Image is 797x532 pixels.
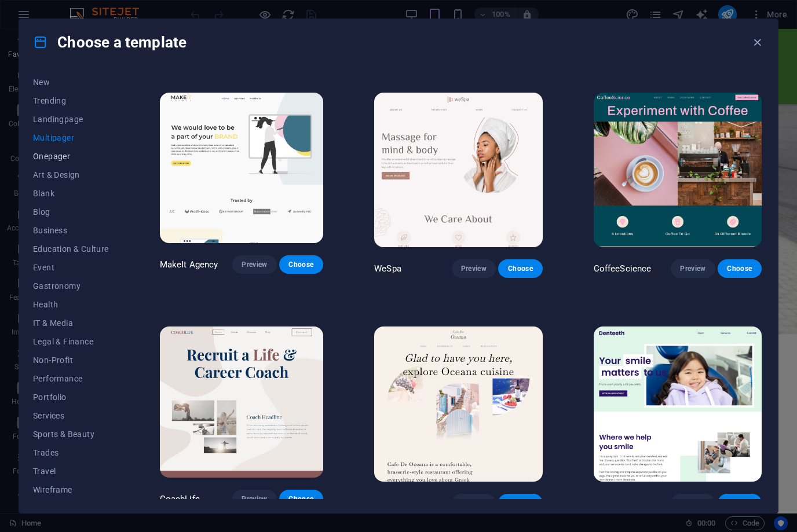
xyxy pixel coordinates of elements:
button: Legal & Finance [33,332,109,351]
span: Choose [727,264,752,273]
span: Trades [33,448,109,457]
p: CoffeeScience [594,263,652,274]
button: Services [33,406,109,425]
img: Denteeth [594,326,762,482]
span: Performance [33,374,109,383]
p: Denteeth [594,497,629,509]
span: Choose [507,264,533,273]
button: Landingpage [33,110,109,129]
p: WeSpa [374,263,401,274]
button: Preview [671,494,715,512]
img: CoachLife [160,326,324,477]
button: Preview [232,255,276,274]
span: Choose [288,260,314,269]
button: Choose [498,259,542,278]
span: Preview [242,494,267,504]
button: Trending [33,91,109,110]
span: Landingpage [33,115,109,124]
span: Services [33,411,109,420]
button: Art & Design [33,166,109,184]
button: Choose [718,494,762,512]
p: CoachLife [160,493,200,505]
span: Multipager [33,133,109,142]
span: Preview [461,264,487,273]
span: Preview [680,498,705,508]
button: Event [33,258,109,277]
span: Legal & Finance [33,337,109,346]
h4: Choose a template [33,33,187,52]
span: Onepager [33,152,109,161]
button: Choose [279,490,323,508]
button: Preview [671,259,715,278]
button: Non-Profit [33,351,109,369]
span: IT & Media [33,318,109,328]
button: Choose [498,494,542,512]
button: Sports & Beauty [33,425,109,443]
span: Business [33,226,109,235]
button: Portfolio [33,388,109,406]
span: Preview [680,264,705,273]
button: IT & Media [33,314,109,332]
span: Choose [288,494,314,504]
span: Preview [242,260,267,269]
span: Event [33,263,109,272]
button: Onepager [33,147,109,166]
button: Travel [33,462,109,480]
span: Portfolio [33,392,109,402]
button: Education & Culture [33,240,109,258]
button: Health [33,295,109,314]
button: Multipager [33,129,109,147]
span: Preview [461,498,487,508]
img: Cafe de Oceana [374,326,542,482]
span: Non-Profit [33,355,109,365]
span: Gastronomy [33,281,109,291]
p: MakeIt Agency [160,259,218,270]
span: Sports & Beauty [33,430,109,439]
span: Blank [33,189,109,198]
button: Preview [232,490,276,508]
span: Choose [507,498,533,508]
span: Travel [33,467,109,476]
span: Wireframe [33,485,109,494]
button: Choose [718,259,762,278]
span: Health [33,300,109,309]
button: Preview [452,259,496,278]
button: New [33,73,109,91]
span: Trending [33,96,109,105]
button: Gastronomy [33,277,109,295]
span: Blog [33,207,109,217]
button: Trades [33,443,109,462]
button: Choose [279,255,323,274]
button: Blog [33,203,109,221]
span: Education & Culture [33,244,109,254]
button: Preview [452,494,496,512]
span: Art & Design [33,170,109,179]
span: New [33,78,109,87]
span: Choose [727,498,752,508]
button: Business [33,221,109,240]
button: Wireframe [33,480,109,499]
p: Cafe de Oceana [374,497,436,509]
button: Blank [33,184,109,203]
img: CoffeeScience [594,93,762,248]
img: WeSpa [374,93,542,248]
img: MakeIt Agency [160,93,324,243]
button: Performance [33,369,109,388]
